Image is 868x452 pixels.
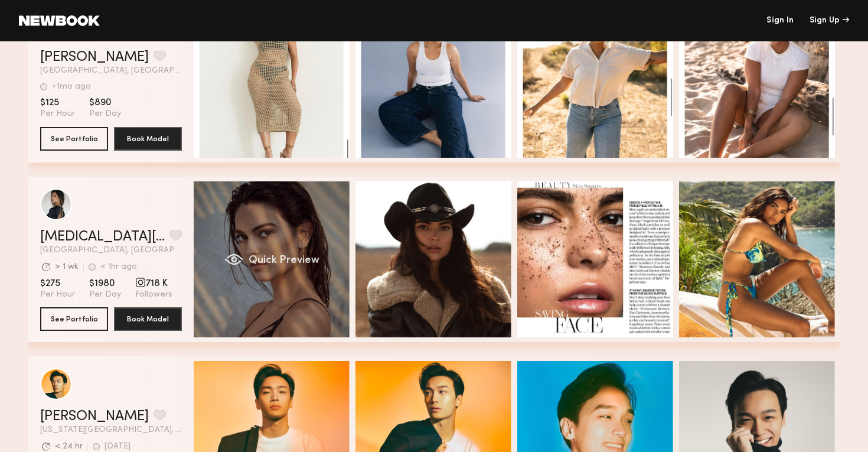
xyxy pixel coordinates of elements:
[89,109,121,119] span: Per Day
[810,17,849,25] div: Sign Up
[40,127,108,151] button: See Portfolio
[89,290,121,300] span: Per Day
[40,290,75,300] span: Per Hour
[248,255,319,266] span: Quick Preview
[55,263,79,271] div: > 1 wk
[40,50,149,64] a: [PERSON_NAME]
[52,83,91,91] div: +1mo ago
[114,307,182,331] button: Book Model
[40,97,75,109] span: $125
[40,409,149,424] a: [PERSON_NAME]
[40,230,165,244] a: [MEDICAL_DATA][PERSON_NAME]
[100,263,137,271] div: < 1hr ago
[89,278,121,290] span: $1980
[40,246,182,255] span: [GEOGRAPHIC_DATA], [GEOGRAPHIC_DATA]
[40,109,75,119] span: Per Hour
[105,443,130,451] div: [DATE]
[40,67,182,75] span: [GEOGRAPHIC_DATA], [GEOGRAPHIC_DATA]
[55,443,83,451] div: < 24 hr
[135,278,172,290] span: 718 K
[114,127,182,151] button: Book Model
[40,278,75,290] span: $275
[40,307,108,331] button: See Portfolio
[40,426,182,434] span: [US_STATE][GEOGRAPHIC_DATA], [GEOGRAPHIC_DATA]
[89,97,121,109] span: $890
[135,290,172,300] span: Followers
[766,17,794,25] a: Sign In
